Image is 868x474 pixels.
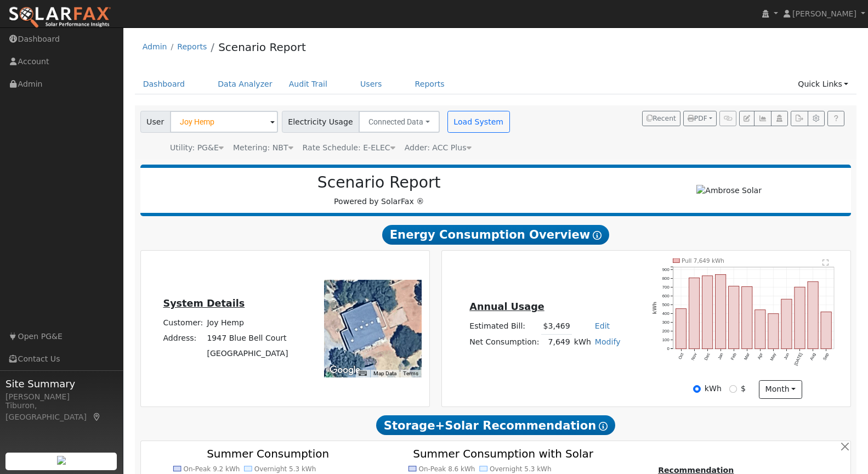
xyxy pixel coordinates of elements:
[662,302,670,307] text: 500
[793,352,803,366] text: [DATE]
[827,111,844,126] a: Help Link
[792,9,856,18] span: [PERSON_NAME]
[376,415,615,435] span: Storage+Solar Recommendation
[161,315,205,330] td: Customer:
[407,74,453,94] a: Reports
[170,111,278,133] input: Select a User
[808,281,819,349] rect: onclick=""
[595,321,610,330] a: Edit
[781,299,792,349] rect: onclick=""
[143,42,167,51] a: Admin
[730,352,737,361] text: Feb
[823,259,829,266] text: 
[729,385,737,393] input: $
[689,278,700,349] rect: onclick=""
[447,111,510,133] button: Load System
[352,74,390,94] a: Users
[303,143,395,152] span: Alias: HE1
[205,330,290,346] td: 1947 Blue Bell Court
[662,276,670,281] text: 800
[541,334,572,350] td: 7,649
[754,111,771,126] button: Multi-Series Graph
[282,111,359,133] span: Electricity Usage
[682,257,724,264] text: Pull 7,649 kWh
[716,274,726,349] rect: onclick=""
[704,352,711,361] text: Dec
[151,173,606,192] h2: Scenario Report
[755,310,765,349] rect: onclick=""
[327,363,363,377] img: Google
[209,74,281,94] a: Data Analyzer
[5,400,117,423] div: Tiburon, [GEOGRAPHIC_DATA]
[469,301,544,312] u: Annual Usage
[163,298,245,309] u: System Details
[688,115,707,122] span: PDF
[405,142,472,154] div: Adder: ACC Plus
[135,74,194,94] a: Dashboard
[662,294,670,298] text: 600
[705,383,722,394] label: kWh
[254,465,316,473] text: Overnight 5.3 kWh
[207,448,329,461] text: Summer Consumption
[795,287,805,349] rect: onclick=""
[183,465,240,473] text: On-Peak 9.2 kWh
[741,383,746,394] label: $
[359,111,440,133] button: Connected Data
[595,337,621,346] a: Modify
[490,465,552,473] text: Overnight 5.3 kWh
[759,380,802,399] button: month
[382,225,609,245] span: Energy Consumption Overview
[468,319,541,335] td: Estimated Bill:
[744,352,751,361] text: Mar
[205,346,290,361] td: [GEOGRAPHIC_DATA]
[742,286,752,349] rect: onclick=""
[5,391,117,403] div: [PERSON_NAME]
[5,376,117,391] span: Site Summary
[783,352,790,360] text: Jun
[161,330,205,346] td: Address:
[662,311,670,316] text: 400
[771,111,788,126] button: Login As
[790,74,856,94] a: Quick Links
[593,231,602,240] i: Show Help
[791,111,808,126] button: Export Interval Data
[690,352,698,361] text: Nov
[821,312,832,349] rect: onclick=""
[662,267,670,272] text: 900
[717,352,724,360] text: Jan
[373,370,396,377] button: Map Data
[739,111,754,126] button: Edit User
[769,352,777,362] text: May
[662,338,670,343] text: 100
[413,448,594,461] text: Summer Consumption with Solar
[8,6,111,29] img: SolarFax
[468,334,541,350] td: Net Consumption:
[662,329,670,334] text: 200
[599,422,608,431] i: Show Help
[205,315,290,330] td: Joy Hemp
[667,347,670,352] text: 0
[177,42,207,51] a: Reports
[170,142,224,154] div: Utility: PG&E
[702,276,713,349] rect: onclick=""
[140,111,171,133] span: User
[729,286,739,349] rect: onclick=""
[662,320,670,325] text: 300
[572,334,593,350] td: kWh
[541,319,572,335] td: $3,469
[327,363,363,377] a: Open this area in Google Maps (opens a new window)
[359,370,366,377] button: Keyboard shortcuts
[651,302,657,314] text: kWh
[676,309,687,349] rect: onclick=""
[403,370,418,376] a: Terms (opens in new tab)
[808,111,825,126] button: Settings
[218,41,306,54] a: Scenario Report
[678,352,685,360] text: Oct
[146,173,612,207] div: Powered by SolarFax ®
[693,385,701,393] input: kWh
[92,413,102,421] a: Map
[822,352,830,361] text: Sep
[809,352,817,361] text: Aug
[281,74,336,94] a: Audit Trail
[683,111,717,126] button: PDF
